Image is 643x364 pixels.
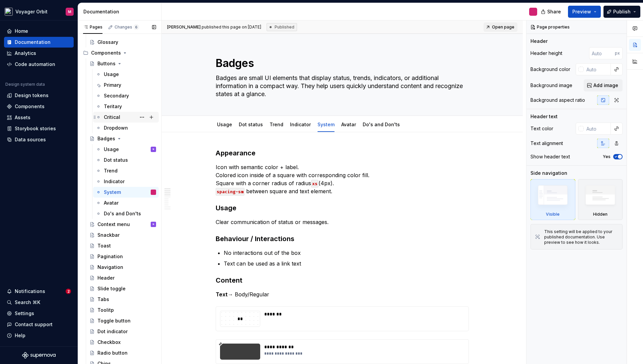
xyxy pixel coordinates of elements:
div: Dropdown [104,125,128,131]
div: Documentation [83,8,159,15]
div: Home [15,28,28,34]
a: Code automation [4,59,74,70]
a: Indicator [290,122,311,127]
span: 2 [66,289,71,294]
div: Do's and Don'ts [104,210,141,217]
div: Show header text [530,153,570,160]
a: Dropdown [93,123,159,133]
div: Header [97,275,115,281]
p: Icon with semantic color + label. Colored icon inside of a square with corresponding color fill. ... [216,163,469,195]
div: Navigation [97,264,123,271]
a: System [93,187,159,198]
div: Usage [104,146,119,153]
div: Toast [97,242,111,249]
div: Pages [83,24,102,30]
a: Indicator [93,176,159,187]
div: Radio button [97,350,128,356]
div: Text color [530,125,553,132]
span: Share [547,8,561,15]
div: Dot indicator [97,328,128,335]
a: Header [87,273,159,283]
a: Analytics [4,48,74,59]
a: Usage [217,122,232,127]
div: Components [80,48,159,58]
div: Components [15,103,45,110]
button: Notifications2 [4,286,74,297]
a: Trend [93,165,159,176]
div: Header height [530,50,562,57]
a: Navigation [87,262,159,273]
div: Changes [115,24,139,30]
span: Preview [572,8,591,15]
textarea: Badges are small UI elements that display status, trends, indicators, or additional information i... [214,73,468,99]
span: Add image [593,82,618,89]
h3: Behaviour / Interactions [216,234,469,243]
a: Dot status [239,122,263,127]
a: Toast [87,240,159,251]
button: Publish [603,6,640,18]
div: Dot status [236,117,266,131]
div: Toolitp [97,307,114,313]
div: Critical [104,114,120,121]
p: → Body/Regular [216,290,469,298]
p: Text can be used as a link text [224,260,469,268]
strong: Appearance [216,149,256,157]
button: Add image [584,79,623,91]
input: Auto [584,123,611,135]
div: Settings [15,310,34,317]
div: Background image [530,82,572,89]
div: Usage [214,117,235,131]
a: Secondary [93,90,159,101]
div: Header text [530,113,558,120]
textarea: Badges [214,55,468,71]
div: Usage [104,71,119,78]
div: Indicator [287,117,313,131]
div: System [315,117,337,131]
div: Snackbar [97,232,120,238]
a: Slide toggle [87,283,159,294]
a: Radio button [87,348,159,358]
a: Components [4,101,74,112]
div: Hidden [593,212,608,217]
div: Pagination [97,253,123,260]
div: Secondary [104,92,129,99]
strong: Text [216,291,228,298]
div: Checkbox [97,339,121,346]
button: Search ⌘K [4,297,74,308]
div: Design system data [5,82,45,87]
a: Toolitp [87,305,159,315]
div: Teritary [104,103,122,110]
div: Contact support [15,321,53,328]
p: Clear communication of status or messages. [216,218,469,226]
a: Avatar [93,198,159,208]
div: Toggle button [97,317,131,324]
span: published this page on [DATE] [167,24,261,30]
div: Background aspect ratio [530,97,585,103]
div: Indicator [104,178,125,185]
a: Glossary [87,37,159,48]
div: Voyager Orbit [15,8,48,15]
a: Storybook stories [4,123,74,134]
div: Avatar [339,117,359,131]
div: System [104,189,121,196]
a: Do's and Don'ts [363,122,400,127]
button: Contact support [4,319,74,330]
a: Open page [484,22,517,32]
a: System [317,122,335,127]
div: Help [15,332,25,339]
a: Data sources [4,134,74,145]
div: Trend [104,167,118,174]
h3: Content [216,276,469,285]
div: Primary [104,82,121,88]
button: Voyager OrbitM [1,4,76,19]
input: Auto [589,47,615,59]
a: Home [4,26,74,37]
div: Avatar [104,200,119,206]
div: N [153,146,154,153]
input: Auto [584,63,611,75]
a: Primary [93,80,159,90]
div: Data sources [15,136,46,143]
a: Pagination [87,251,159,262]
span: [PERSON_NAME] [167,24,201,29]
label: Yes [603,154,611,159]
